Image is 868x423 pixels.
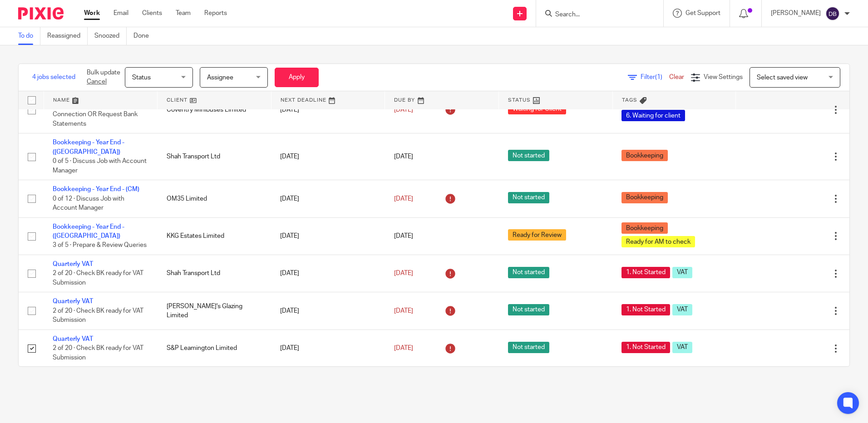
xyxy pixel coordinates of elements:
span: [DATE] [394,196,413,202]
span: [DATE] [394,233,413,239]
a: Reports [204,9,227,18]
td: [DATE] [271,255,385,292]
a: Reassigned [47,27,88,45]
span: Tags [622,98,637,103]
span: 2 of 20 · Check BK ready for VAT Submission [53,345,143,361]
a: Quarterly VAT [53,298,93,305]
a: Quarterly VAT [53,336,93,342]
span: Bookkeeping [621,192,668,203]
span: VAT [672,267,692,278]
span: 1. Not Started [621,342,670,353]
span: Not started [508,267,549,278]
span: 6. Waiting for client [621,110,685,121]
span: [DATE] [394,270,413,276]
span: 2 of 20 · Check BK ready for VAT Submission [53,308,143,324]
span: VAT [672,342,692,353]
a: Bookkeeping - Year End - ([GEOGRAPHIC_DATA]) [53,224,124,239]
td: [DATE] [271,330,385,367]
a: Email [113,9,128,18]
a: Bookkeeping - Year End - (CM) [53,186,139,192]
a: Quarterly VAT [53,261,93,267]
img: svg%3E [825,6,840,21]
span: Not started [508,304,549,315]
td: [DATE] [271,133,385,180]
td: Shah Transport Ltd [158,133,271,180]
td: [DATE] [271,180,385,217]
td: [DATE] [271,217,385,255]
span: Not started [508,342,549,353]
span: Assignee [207,74,233,81]
span: Select saved view [757,74,808,81]
span: (1) [655,74,662,80]
img: Pixie [18,7,64,20]
span: Bookkeeping [621,222,668,234]
span: 1. Not Started [621,267,670,278]
span: 3 of 5 · Prepare & Review Queries [53,242,147,249]
td: Shah Transport Ltd [158,255,271,292]
p: [PERSON_NAME] [771,9,821,18]
span: Ready for Review [508,229,566,241]
span: 1. Not Started [621,304,670,315]
td: [DATE] [271,87,385,133]
span: Status [132,74,151,81]
span: Get Support [686,10,720,16]
span: [DATE] [394,153,413,160]
span: Filter [641,74,669,80]
span: [DATE] [394,308,413,314]
input: Search [554,11,636,19]
span: 0 of 15 · Check Bank Feed Connection OR Request Bank Statements [53,102,138,127]
a: To do [18,27,40,45]
span: VAT [672,304,692,315]
span: Ready for AM to check [621,236,695,247]
p: Bulk update [87,68,120,87]
td: [PERSON_NAME]'s Glazing Limited [158,292,271,330]
a: Bookkeeping - Year End - ([GEOGRAPHIC_DATA]) [53,139,124,155]
a: Clients [142,9,162,18]
span: 0 of 5 · Discuss Job with Account Manager [53,158,147,174]
span: 0 of 12 · Discuss Job with Account Manager [53,196,124,211]
a: Team [176,9,191,18]
a: Work [84,9,100,18]
span: View Settings [704,74,743,80]
a: Snoozed [94,27,127,45]
a: Cancel [87,79,107,85]
td: OM35 Limited [158,180,271,217]
span: [DATE] [394,107,413,113]
span: 4 jobs selected [32,73,75,82]
span: Bookkeeping [621,150,668,161]
td: S&P Leamington Limited [158,330,271,367]
button: Apply [275,68,319,87]
td: [DATE] [271,292,385,330]
span: Not started [508,150,549,161]
span: [DATE] [394,345,413,351]
td: KKG Estates Limited [158,217,271,255]
a: Done [133,27,156,45]
span: 2 of 20 · Check BK ready for VAT Submission [53,270,143,286]
a: Clear [669,74,684,80]
td: Coventry Minibuses Limited [158,87,271,133]
span: Not started [508,192,549,203]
